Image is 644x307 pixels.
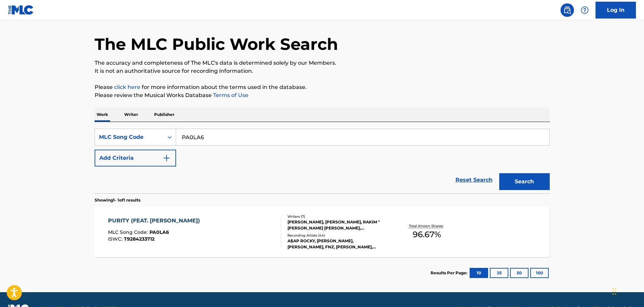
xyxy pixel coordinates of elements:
a: Log In [596,2,636,19]
p: Please for more information about the terms used in the database. [95,83,550,91]
a: Reset Search [452,173,496,187]
button: Add Criteria [95,150,176,166]
span: MLC Song Code : [108,229,149,235]
div: A$AP ROCKY, [PERSON_NAME], [PERSON_NAME], FNZ, [PERSON_NAME], [PERSON_NAME], A$AP ROCKY, A$AP ROC... [287,238,389,250]
img: help [581,6,589,14]
p: Total Known Shares: [409,223,445,228]
span: ISWC : [108,236,124,242]
a: Terms of Use [212,92,248,98]
p: The accuracy and completeness of The MLC's data is determined solely by our Members. [95,59,550,67]
span: T9284233712 [124,236,155,242]
form: Search Form [95,129,550,193]
button: 50 [510,268,529,278]
button: 10 [470,268,488,278]
p: Publisher [152,108,176,122]
span: PA0LA6 [149,229,169,235]
div: Recording Artists ( 44 ) [287,233,389,238]
a: click here [114,84,140,90]
button: 100 [530,268,549,278]
img: MLC Logo [8,5,34,15]
a: Public Search [561,3,574,17]
a: PURITY (FEAT. [PERSON_NAME])MLC Song Code:PA0LA6ISWC:T9284233712Writers (7)[PERSON_NAME], [PERSON... [95,207,550,257]
div: MLC Song Code [99,133,160,141]
div: Writers ( 7 ) [287,214,389,219]
div: PURITY (FEAT. [PERSON_NAME]) [108,217,203,225]
p: Results Per Page: [431,270,469,276]
p: It is not an authoritative source for recording information. [95,67,550,75]
p: Please review the Musical Works Database [95,91,550,99]
button: Search [499,173,550,190]
div: Help [578,3,591,17]
p: Work [95,108,110,122]
div: Drag [612,281,616,302]
p: Showing 1 - 1 of 1 results [95,197,140,203]
span: 96.67 % [413,228,441,241]
p: Writer [122,108,140,122]
iframe: Chat Widget [610,275,644,307]
img: 9d2ae6d4665cec9f34b9.svg [163,154,171,162]
img: search [563,6,571,14]
div: [PERSON_NAME], [PERSON_NAME], RAKIM "[PERSON_NAME] [PERSON_NAME], [PERSON_NAME], [PERSON_NAME], [... [287,219,389,231]
h1: The MLC Public Work Search [95,34,338,54]
button: 25 [490,268,508,278]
